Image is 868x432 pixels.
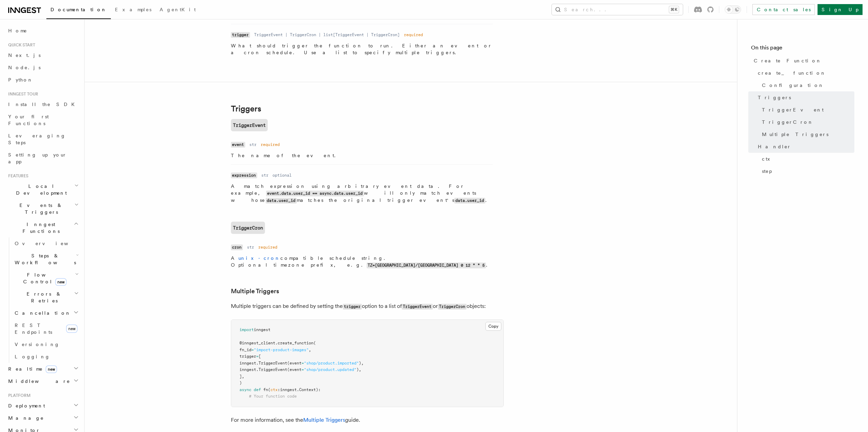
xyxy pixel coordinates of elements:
a: Your first Functions [5,110,80,130]
dd: optional [273,173,292,178]
span: Examples [115,7,151,12]
span: Flow Control [12,271,75,285]
span: ( [313,341,316,345]
a: Configuration [759,79,854,91]
span: Install the SDK [8,102,79,107]
span: Setting up your app [8,152,67,164]
dd: str [247,244,254,250]
span: "shop/product.updated" [304,367,356,372]
a: Logging [12,351,80,363]
dd: str [261,173,268,178]
a: Install the SDK [5,98,80,110]
button: Middleware [5,375,80,387]
a: Contact sales [752,4,815,15]
span: new [46,366,57,373]
a: Home [5,25,80,37]
span: Python [8,77,33,83]
span: Node.js [8,65,41,70]
span: = [301,361,304,366]
span: inngest [280,387,297,392]
a: Examples [111,2,156,18]
a: TriggerEvent [759,104,854,116]
button: Realtimenew [5,363,80,375]
span: Events & Triggers [5,202,74,215]
span: (event [287,367,301,372]
code: cron [231,244,243,250]
a: TriggerEvent [231,119,268,131]
span: Your first Functions [8,114,49,126]
span: . [275,341,278,345]
code: expression [231,173,257,178]
span: Steps & Workflows [12,252,76,266]
p: The name of the event. [231,152,493,159]
dd: TriggerEvent | TriggerCron | list[TriggerEvent | TriggerCron] [254,32,400,38]
a: Handler [755,140,854,153]
a: Next.js [5,49,80,61]
button: Steps & Workflows [12,250,80,269]
span: # Your function code [249,394,297,399]
code: event.data.user_id == async.data.user_id [266,191,364,196]
kbd: ⌘K [669,6,679,13]
a: Multiple Triggers [759,128,854,140]
a: Leveraging Steps [5,130,80,149]
span: create_function [758,70,826,76]
button: Flow Controlnew [12,269,80,288]
span: TriggerEvent [259,367,287,372]
span: new [66,325,77,333]
dd: required [258,244,277,250]
span: TriggerCron [762,119,813,125]
span: ), [359,361,364,366]
span: "shop/product.imported" [304,361,359,366]
span: Features [5,173,28,179]
span: Next.js [8,53,41,58]
span: inngest [254,327,270,332]
button: Copy [485,322,501,331]
span: Deployment [5,402,45,409]
code: event [231,142,245,148]
span: Manage [5,415,44,421]
span: TriggerEvent [762,106,824,113]
p: For more information, see the guide. [231,415,504,425]
a: Create Function [751,55,854,67]
dd: required [261,142,280,147]
button: Local Development [5,180,80,199]
a: Setting up your app [5,149,80,168]
span: TriggerEvent [259,361,287,366]
span: Local Development [5,183,74,196]
span: : [278,387,280,392]
button: Errors & Retries [12,288,80,307]
code: TZ=[GEOGRAPHIC_DATA]/[GEOGRAPHIC_DATA] 0 12 * * 5 [367,263,486,268]
a: Documentation [46,2,111,19]
span: fn_id [239,347,251,352]
span: (event [287,361,301,366]
span: create_function [278,341,313,345]
a: create_function [755,67,854,79]
a: TriggerCron [231,222,265,234]
span: step [762,168,772,175]
dd: str [249,142,256,147]
a: Overview [12,237,80,250]
span: Middleware [5,378,70,385]
span: trigger [239,354,256,359]
a: unix-cron [238,255,280,261]
h4: On this page [751,44,854,55]
span: Errors & Retries [12,291,74,304]
code: TriggerEvent [402,304,433,310]
span: Home [8,27,27,34]
button: Search...⌘K [552,4,683,15]
span: import [239,327,254,332]
button: Toggle dark mode [725,5,741,14]
code: data.user_id [266,198,297,204]
a: Multiple Triggers [231,286,279,296]
span: @inngest_client [239,341,275,345]
span: Multiple Triggers [762,131,828,138]
span: ctx [762,155,775,162]
span: Cancellation [12,310,71,316]
span: def [254,387,261,392]
span: fn [263,387,268,392]
button: Events & Triggers [5,199,80,218]
span: Overview [15,241,85,246]
span: ), [356,367,361,372]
